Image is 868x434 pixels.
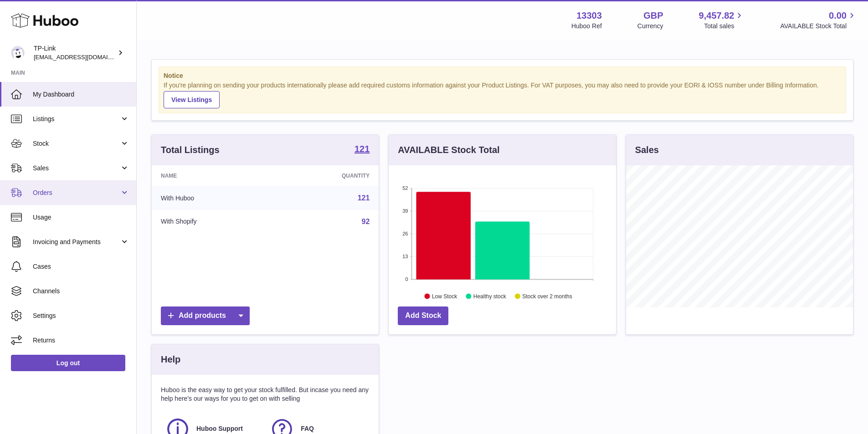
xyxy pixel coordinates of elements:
[11,46,25,60] img: gaby.chen@tp-link.com
[33,164,120,173] span: Sales
[403,254,408,259] text: 13
[403,208,408,214] text: 39
[161,144,220,156] h3: Total Listings
[362,218,370,225] a: 92
[33,213,129,222] span: Usage
[398,144,499,156] h3: AVAILABLE Stock Total
[473,293,507,299] text: Healthy stock
[635,144,659,156] h3: Sales
[432,293,457,299] text: Low Stock
[780,10,857,31] a: 0.00 AVAILABLE Stock Total
[161,353,180,366] h3: Help
[33,262,129,271] span: Cases
[301,424,314,433] span: FAQ
[11,355,125,371] a: Log out
[354,144,370,155] a: 121
[152,186,274,210] td: With Huboo
[33,115,120,123] span: Listings
[33,311,129,320] span: Settings
[699,10,745,31] a: 9,457.82 Total sales
[354,144,370,153] strong: 121
[33,238,120,246] span: Invoicing and Payments
[34,53,134,61] span: [EMAIL_ADDRESS][DOMAIN_NAME]
[33,336,129,345] span: Returns
[34,44,116,61] div: TP-Link
[152,210,274,234] td: With Shopify
[637,22,663,31] div: Currency
[161,306,250,325] a: Add products
[164,91,220,108] a: View Listings
[33,287,129,296] span: Channels
[829,10,847,22] span: 0.00
[576,10,602,22] strong: 13303
[33,139,120,148] span: Stock
[33,90,129,99] span: My Dashboard
[164,81,841,108] div: If you're planning on sending your products internationally please add required customs informati...
[403,231,408,236] text: 26
[196,424,243,433] span: Huboo Support
[571,22,602,31] div: Huboo Ref
[33,189,120,197] span: Orders
[164,71,841,80] strong: Notice
[704,22,745,31] span: Total sales
[406,276,408,282] text: 0
[398,306,448,325] a: Add Stock
[152,165,274,186] th: Name
[161,386,370,403] p: Huboo is the easy way to get your stock fulfilled. But incase you need any help here's our ways f...
[274,165,379,186] th: Quantity
[699,10,734,22] span: 9,457.82
[358,194,370,202] a: 121
[643,10,663,22] strong: GBP
[523,293,572,299] text: Stock over 2 months
[780,22,857,31] span: AVAILABLE Stock Total
[403,185,408,191] text: 52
